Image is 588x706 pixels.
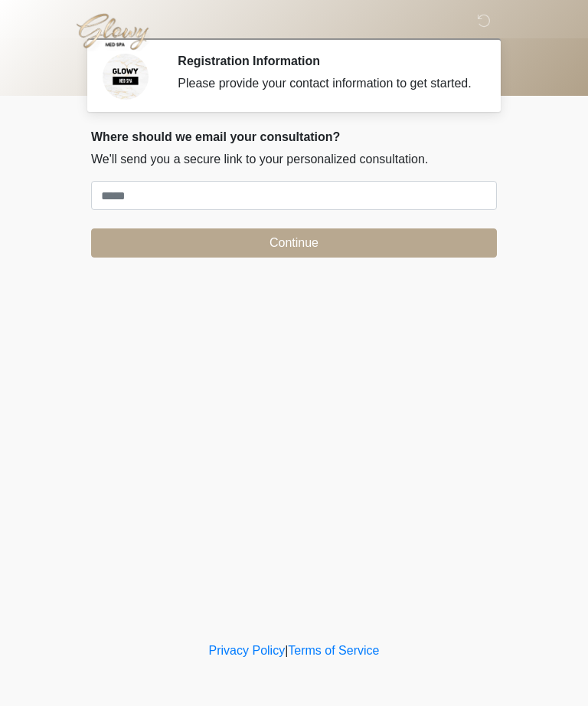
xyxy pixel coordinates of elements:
img: Agent Avatar [103,54,149,100]
a: Terms of Service [288,644,379,657]
a: | [285,644,288,657]
div: Please provide your contact information to get started. [178,74,474,93]
a: Privacy Policy [209,644,286,657]
h2: Where should we email your consultation? [91,130,497,144]
img: Glowy Med Spa Logo [76,11,150,51]
p: We'll send you a secure link to your personalized consultation. [91,150,497,169]
button: Continue [91,228,497,258]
